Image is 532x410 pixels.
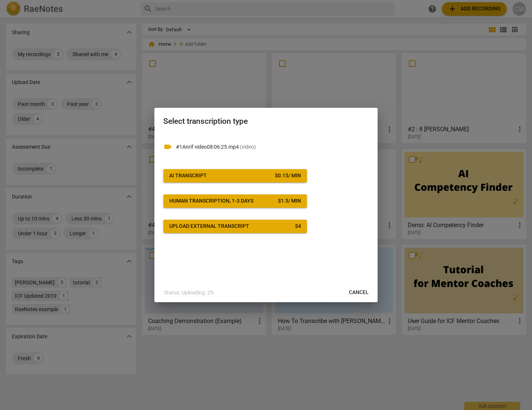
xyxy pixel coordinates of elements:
span: videocam [163,142,172,151]
div: Upload external transcript [169,223,249,230]
span: Cancel [349,289,369,296]
p: #1Anrif video08:06:25.mp4(video) [176,143,369,151]
div: $ 4 [295,223,301,230]
span: ( video ) [240,144,256,150]
button: Cancel [343,286,375,299]
div: $ 0.15 / min [275,172,301,180]
button: Upload external transcript$4 [163,220,307,233]
div: $ 1.5 / min [278,197,301,205]
div: Human transcription, 1-3 days [169,197,253,205]
button: AI Transcript$0.15/ min [163,169,307,183]
button: Human transcription, 1-3 days$1.5/ min [163,194,307,208]
div: AI Transcript [169,172,207,180]
p: Status: Uploading: 2% [164,289,214,297]
h2: Select transcription type [163,117,369,126]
